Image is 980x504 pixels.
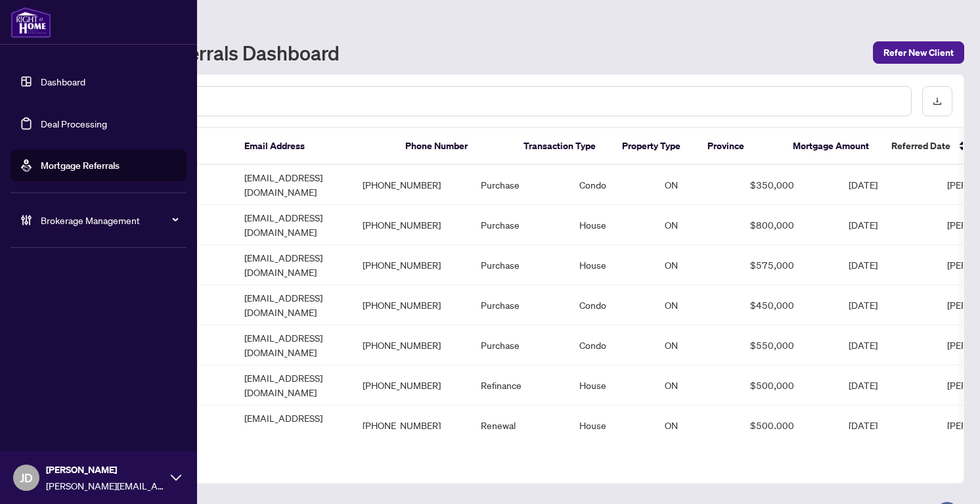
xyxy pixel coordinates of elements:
[569,325,654,365] td: Condo
[352,285,470,325] td: [PHONE_NUMBER]
[470,165,569,205] td: Purchase
[352,165,470,205] td: [PHONE_NUMBER]
[41,213,177,227] span: Brokerage Management
[470,325,569,365] td: Purchase
[654,285,740,325] td: ON
[352,205,470,245] td: [PHONE_NUMBER]
[46,478,164,493] span: [PERSON_NAME][EMAIL_ADDRESS][PERSON_NAME][DOMAIN_NAME]
[20,469,33,487] span: JD
[740,165,838,205] td: $350,000
[654,245,740,285] td: ON
[654,405,740,446] td: ON
[234,405,352,446] td: [EMAIL_ADDRESS][DOMAIN_NAME]
[654,165,740,205] td: ON
[569,365,654,405] td: House
[612,128,697,165] th: Property Type
[234,325,352,365] td: [EMAIL_ADDRESS][DOMAIN_NAME]
[838,285,937,325] td: [DATE]
[41,160,120,172] a: Mortgage Referrals
[740,405,838,446] td: $500,000
[11,7,51,38] img: logo
[838,405,937,446] td: [DATE]
[569,165,654,205] td: Condo
[883,42,954,63] span: Refer New Client
[654,205,740,245] td: ON
[740,245,838,285] td: $575,000
[740,285,838,325] td: $450,000
[234,245,352,285] td: [EMAIL_ADDRESS][DOMAIN_NAME]
[470,205,569,245] td: Purchase
[352,325,470,365] td: [PHONE_NUMBER]
[654,365,740,405] td: ON
[697,128,782,165] th: Province
[838,205,937,245] td: [DATE]
[234,285,352,325] td: [EMAIL_ADDRESS][DOMAIN_NAME]
[470,405,569,446] td: Renewal
[513,128,612,165] th: Transaction Type
[838,365,937,405] td: [DATE]
[881,128,979,165] th: Referred Date
[41,76,85,87] a: Dashboard
[470,285,569,325] td: Purchase
[838,325,937,365] td: [DATE]
[873,41,964,64] button: Refer New Client
[41,118,107,129] a: Deal Processing
[470,245,569,285] td: Purchase
[470,365,569,405] td: Refinance
[352,405,470,446] td: [PHONE_NUMBER]
[395,128,513,165] th: Phone Number
[352,245,470,285] td: [PHONE_NUMBER]
[782,128,881,165] th: Mortgage Amount
[569,405,654,446] td: House
[740,365,838,405] td: $500,000
[933,97,942,106] span: download
[234,365,352,405] td: [EMAIL_ADDRESS][DOMAIN_NAME]
[740,325,838,365] td: $550,000
[569,205,654,245] td: House
[68,42,340,63] h1: Mortgage Referrals Dashboard
[569,285,654,325] td: Condo
[922,86,952,116] button: download
[46,463,164,477] span: [PERSON_NAME]
[352,365,470,405] td: [PHONE_NUMBER]
[234,205,352,245] td: [EMAIL_ADDRESS][DOMAIN_NAME]
[569,245,654,285] td: House
[891,139,950,153] span: Referred Date
[654,325,740,365] td: ON
[740,205,838,245] td: $800,000
[927,458,967,497] button: Open asap
[838,245,937,285] td: [DATE]
[234,128,395,165] th: Email Address
[838,165,937,205] td: [DATE]
[234,165,352,205] td: [EMAIL_ADDRESS][DOMAIN_NAME]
